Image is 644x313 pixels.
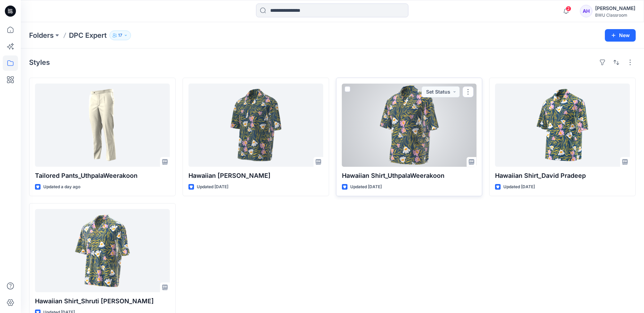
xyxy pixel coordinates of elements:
p: Hawaiian Shirt_David Pradeep [495,171,630,181]
p: Hawaiian Shirt_Shruti [PERSON_NAME] [35,296,170,306]
a: Tailored Pants_UthpalaWeerakoon [35,84,170,167]
p: DPC Expert [69,31,107,40]
a: Hawaiian Shirt_Shruti Rathor [35,209,170,292]
div: [PERSON_NAME] [595,4,635,12]
p: Updated [DATE] [197,183,228,191]
p: Updated [DATE] [350,183,382,191]
a: Hawaiian Shirt_David Pradeep [495,84,630,167]
div: AH [580,5,592,17]
p: Hawaiian Shirt_UthpalaWeerakoon [342,171,477,181]
p: Hawaiian [PERSON_NAME] [188,171,323,181]
a: Hawaiian Shirt_Lisha Sanders [188,84,323,167]
a: Hawaiian Shirt_UthpalaWeerakoon [342,84,477,167]
div: BWU Classroom [595,12,635,18]
span: 2 [566,6,571,11]
p: Updated a day ago [43,183,80,191]
p: Updated [DATE] [503,183,535,191]
p: 17 [118,32,122,39]
button: New [605,29,636,42]
a: Folders [29,31,54,40]
h4: Styles [29,58,50,67]
button: 17 [109,31,131,40]
p: Tailored Pants_UthpalaWeerakoon [35,171,170,181]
